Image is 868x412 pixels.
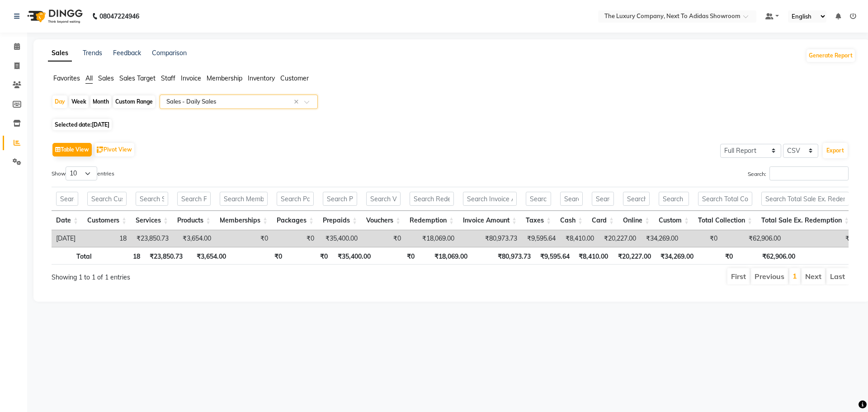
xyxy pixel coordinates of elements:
td: ₹0 [683,230,722,247]
button: Table View [52,143,92,156]
td: ₹23,850.73 [131,230,173,247]
div: Week [69,95,89,108]
td: ₹0 [362,230,406,247]
input: Search: [769,166,849,180]
span: Staff [161,74,175,82]
th: ₹23,850.73 [145,247,187,265]
td: ₹0 [273,230,319,247]
a: Trends [83,49,102,57]
th: Total Sale Ex. Redemption: activate to sort column ascending [757,211,854,230]
span: All [85,74,93,82]
img: logo [23,4,85,29]
b: 08047224946 [99,4,139,29]
th: Packages: activate to sort column ascending [272,211,318,230]
input: Search Prepaids [323,192,357,206]
a: Sales [48,45,72,62]
th: Customers: activate to sort column ascending [83,211,131,230]
input: Search Taxes [526,192,551,206]
input: Search Memberships [220,192,268,206]
input: Search Custom [659,192,689,206]
div: Month [90,95,111,108]
span: Membership [207,74,242,82]
td: ₹0 [216,230,273,247]
input: Search Cash [560,192,583,206]
button: Export [823,143,848,158]
a: Feedback [113,49,141,57]
input: Search Total Collection [698,192,752,206]
td: ₹62,906.00 [722,230,785,247]
span: [DATE] [92,121,109,128]
th: ₹8,410.00 [574,247,613,265]
th: Taxes: activate to sort column ascending [521,211,556,230]
input: Search Products [177,192,211,206]
th: ₹62,906.00 [737,247,800,265]
input: Search Redemption [410,192,454,206]
th: Cash: activate to sort column ascending [556,211,587,230]
th: ₹34,269.00 [656,247,698,265]
td: ₹9,595.64 [522,230,560,247]
input: Search Customers [87,192,127,206]
span: Sales [98,74,114,82]
label: Show entries [52,166,114,180]
span: Favorites [53,74,80,82]
td: ₹35,400.00 [319,230,362,247]
th: ₹0 [375,247,419,265]
input: Search Total Sale Ex. Redemption [761,192,849,206]
th: Date: activate to sort column ascending [52,211,83,230]
input: Search Date [56,192,78,206]
th: Custom: activate to sort column ascending [654,211,693,230]
td: [DATE] [52,230,83,247]
div: Custom Range [113,95,155,108]
th: ₹80,973.73 [472,247,535,265]
th: Vouchers: activate to sort column ascending [362,211,405,230]
th: Total [52,247,96,265]
a: Comparison [152,49,187,57]
div: Showing 1 to 1 of 1 entries [52,267,376,282]
div: Day [52,95,67,108]
th: Services: activate to sort column ascending [131,211,173,230]
input: Search Card [592,192,614,206]
img: pivot.png [97,147,104,153]
th: ₹20,227.00 [613,247,655,265]
th: Prepaids: activate to sort column ascending [318,211,362,230]
select: Showentries [66,166,97,180]
span: Invoice [181,74,201,82]
span: Clear all [294,97,302,107]
input: Search Online [623,192,650,206]
td: ₹8,410.00 [560,230,599,247]
span: Customer [280,74,309,82]
th: ₹0 [698,247,737,265]
input: Search Packages [277,192,314,206]
th: ₹18,069.00 [419,247,472,265]
th: ₹0 [231,247,287,265]
td: ₹80,973.73 [459,230,522,247]
td: ₹20,227.00 [599,230,641,247]
th: ₹9,595.64 [535,247,574,265]
th: Card: activate to sort column ascending [587,211,618,230]
input: Search Invoice Amount [463,192,517,206]
th: ₹0 [287,247,332,265]
button: Generate Report [807,49,855,62]
th: Online: activate to sort column ascending [618,211,654,230]
button: Pivot View [94,143,134,156]
th: Products: activate to sort column ascending [173,211,215,230]
td: ₹18,069.00 [406,230,459,247]
th: 18 [96,247,145,265]
label: Search: [748,166,849,180]
input: Search Services [136,192,168,206]
th: Redemption: activate to sort column ascending [405,211,458,230]
td: 18 [83,230,131,247]
th: ₹3,654.00 [187,247,230,265]
th: ₹35,400.00 [332,247,375,265]
span: Sales Target [119,74,156,82]
th: Total Collection: activate to sort column ascending [693,211,757,230]
span: Inventory [248,74,275,82]
a: 1 [793,271,797,280]
span: Selected date: [52,119,112,130]
th: Memberships: activate to sort column ascending [215,211,272,230]
td: ₹3,654.00 [173,230,216,247]
th: Invoice Amount: activate to sort column ascending [458,211,521,230]
input: Search Vouchers [366,192,401,206]
td: ₹34,269.00 [641,230,683,247]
